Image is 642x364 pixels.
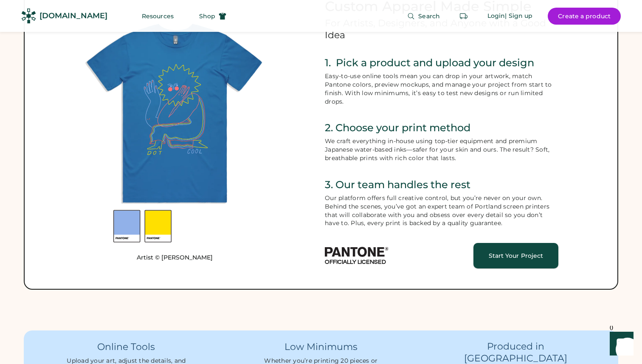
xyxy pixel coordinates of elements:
[39,11,107,21] div: [DOMAIN_NAME]
[132,8,184,25] button: Resources
[484,253,548,259] div: Start Your Project
[189,8,237,25] button: Shop
[397,8,450,25] button: Search
[62,341,190,353] div: Online Tools
[325,178,558,192] div: 3. Our team handles the rest
[418,13,440,19] span: Search
[199,13,215,19] span: Shop
[487,12,505,20] div: Login
[325,245,389,258] img: Pantone Logo
[137,254,213,262] a: Artist © [PERSON_NAME]
[325,194,558,228] div: Our platform offers full creative control, but you’re never on your own. Behind the scenes, you’v...
[325,56,558,70] div: 1. Pick a product and upload your design
[325,121,558,135] div: 2. Choose your print method
[548,8,621,25] button: Create a product
[325,72,558,106] div: Easy-to-use online tools mean you can drop in your artwork, match Pantone colors, preview mockups...
[473,243,558,268] a: Start Your Project
[21,8,36,23] img: Rendered Logo - Screens
[602,326,638,362] iframe: Front Chat
[455,8,472,25] button: Retrieve an order
[325,258,386,267] div: OFFICIALLY LICENSED
[257,341,385,353] div: Low Minimums
[505,12,532,20] div: | Sign up
[325,137,558,163] div: We craft everything in-house using top-tier equipment and premium Japanese water-based inks—safer...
